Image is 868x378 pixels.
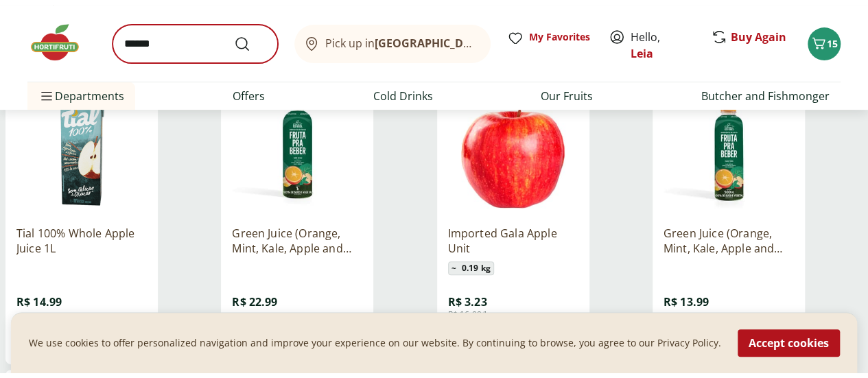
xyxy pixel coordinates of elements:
[664,220,782,265] font: Green Juice (Orange, Mint, Kale, Apple and Ginger) 500ml
[827,32,838,45] span: 15
[233,82,265,99] a: Offers
[234,30,267,47] button: Submit Search
[373,82,433,99] a: Cold Drinks
[664,79,794,209] img: Green Juice (Orange, Mint, Kale, Apple and Ginger) 500ml
[451,257,456,268] font: ~
[731,24,786,39] a: Buy Again
[232,220,351,265] font: Green Juice (Orange, Mint, Kale, Apple and Ginger) 1L
[16,220,134,250] font: Tial 100% Whole Apple Juice 1L
[373,83,433,98] font: Cold Drinks
[664,289,709,304] font: R$ 13.99
[808,22,841,55] button: Cart
[16,220,147,250] a: Tial 100% Whole Apple Juice 1L
[16,79,147,209] img: Tial 100% Whole Apple Juice 1L
[232,79,362,209] img: Green Juice (Orange, Mint, Kale, Apple and Ginger) 1L
[541,82,593,99] a: Our Fruits
[16,289,62,304] font: R$ 14.99
[448,220,578,250] a: Imported Gala Apple Unit
[448,79,578,209] img: Imported Gala Apple Unit
[27,16,96,58] img: Fruit and vegetables
[232,220,362,250] a: Green Juice (Orange, Mint, Kale, Apple and Ginger) 1L
[233,83,265,98] font: Offers
[529,25,590,38] font: My Favorites
[448,303,494,315] font: R$ 16.99/kg
[325,30,375,45] font: Pick up in
[38,74,55,107] button: Menu
[113,19,278,58] input: search
[375,30,606,45] font: [GEOGRAPHIC_DATA]/[GEOGRAPHIC_DATA]
[541,83,593,98] font: Our Fruits
[701,83,830,98] font: Butcher and Fishmonger
[448,220,557,250] font: Imported Gala Apple Unit
[701,82,830,99] a: Butcher and Fishmonger
[232,289,277,304] font: R$ 22.99
[631,40,653,56] a: Leia
[55,83,124,98] font: Departments
[29,331,721,344] font: We use cookies to offer personalized navigation and improve your experience on our website. By co...
[507,25,592,52] a: My Favorites
[664,220,794,250] a: Green Juice (Orange, Mint, Kale, Apple and Ginger) 500ml
[294,19,491,58] button: Pick up in[GEOGRAPHIC_DATA]/[GEOGRAPHIC_DATA]
[749,330,829,345] font: Accept cookies
[631,24,660,39] font: Hello,
[462,257,491,268] font: 0.19 kg
[738,324,840,351] button: Accept cookies
[448,289,487,304] font: R$ 3.23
